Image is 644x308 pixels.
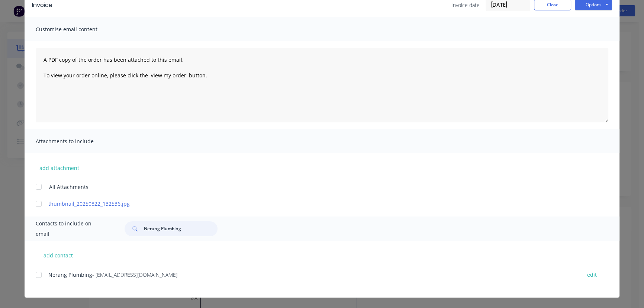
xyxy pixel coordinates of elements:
div: Invoice [32,1,52,10]
button: add attachment [36,162,83,173]
input: Search... [144,221,218,236]
span: - [EMAIL_ADDRESS][DOMAIN_NAME] [92,271,177,278]
a: thumbnail_20250822_132536.jpg [48,200,574,208]
span: Nerang Plumbing [48,271,92,278]
span: Invoice date [451,1,480,9]
span: All Attachments [49,183,88,191]
button: edit [583,270,601,280]
textarea: A PDF copy of the order has been attached to this email. To view your order online, please click ... [36,48,608,122]
span: Attachments to include [36,136,117,147]
span: Contacts to include on email [36,218,106,239]
button: add contact [36,250,80,261]
span: Customise email content [36,24,117,35]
